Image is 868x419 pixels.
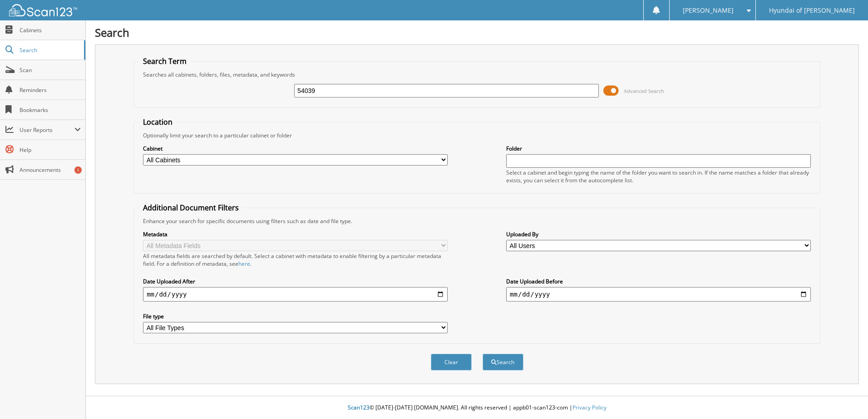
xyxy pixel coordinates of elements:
span: Announcements [20,166,81,174]
span: Help [20,146,81,154]
div: All metadata fields are searched by default. Select a cabinet with metadata to enable filtering b... [143,252,448,268]
label: Date Uploaded Before [506,278,811,285]
label: Cabinet [143,145,448,152]
legend: Additional Document Filters [138,203,243,213]
button: Search [483,354,523,370]
label: File type [143,312,448,320]
div: Searches all cabinets, folders, files, metadata, and keywords [138,71,815,78]
div: Select a cabinet and begin typing the name of the folder you want to search in. If the name match... [506,169,811,184]
legend: Search Term [138,56,191,66]
span: Advanced Search [624,88,664,94]
label: Folder [506,145,811,152]
h1: Search [95,25,859,40]
img: scan123-logo-white.svg [9,4,77,16]
input: end [506,287,811,302]
a: Privacy Policy [572,404,607,411]
span: Cabinets [20,26,81,34]
div: 1 [74,166,82,174]
a: here [238,260,250,268]
button: Clear [431,354,472,370]
legend: Location [138,117,177,127]
label: Metadata [143,230,448,238]
label: Date Uploaded After [143,278,448,285]
input: start [143,287,448,302]
label: Uploaded By [506,230,811,238]
div: © [DATE]-[DATE] [DOMAIN_NAME]. All rights reserved | appb01-scan123-com | [86,397,868,419]
span: Reminders [20,86,81,94]
span: [PERSON_NAME] [683,8,734,13]
div: Optionally limit your search to a particular cabinet or folder [138,132,815,139]
span: Bookmarks [20,106,81,114]
span: Hyundai of [PERSON_NAME] [769,8,855,13]
span: Scan [20,66,81,74]
div: Enhance your search for specific documents using filters such as date and file type. [138,217,815,225]
span: Scan123 [348,404,370,411]
span: Search [20,46,79,54]
span: User Reports [20,126,74,134]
